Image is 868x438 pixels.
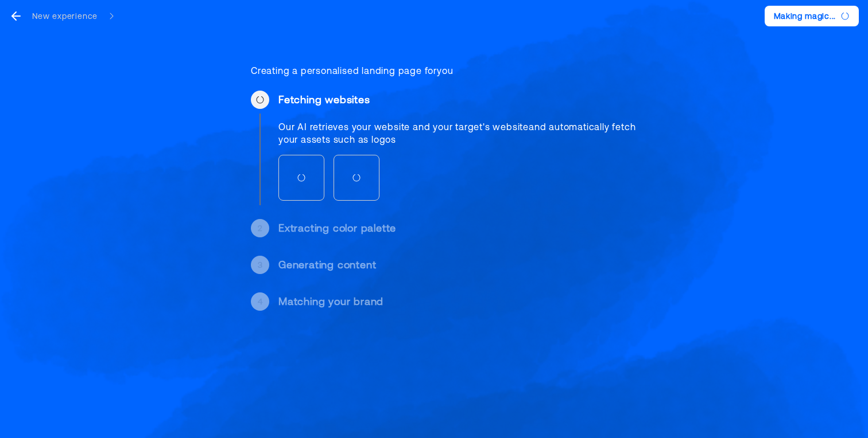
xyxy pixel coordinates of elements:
[258,222,262,234] div: 2
[278,120,649,146] div: Our AI retrieves your website and your target's website and automatically fetch your assets such ...
[32,10,98,22] div: New experience
[251,64,649,77] div: Creating a personalised landing page for you
[278,295,649,308] div: Matching your brand
[258,259,263,271] div: 3
[765,6,859,26] button: Making magic...
[278,221,649,235] div: Extracting color palette
[278,93,649,107] div: Fetching websites
[278,258,649,272] div: Generating content
[258,296,263,307] div: 4
[9,9,23,23] svg: go back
